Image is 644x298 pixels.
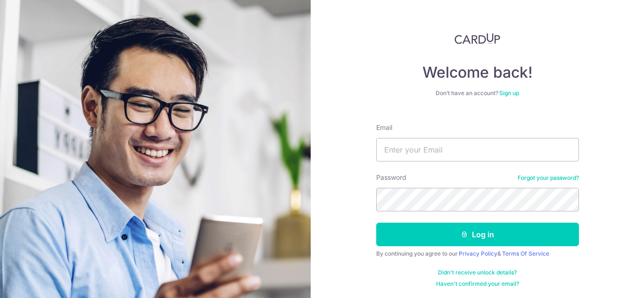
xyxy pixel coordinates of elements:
a: Sign up [499,89,519,97]
div: By continuing you agree to our & [376,250,579,258]
label: Email [376,123,392,132]
img: CardUp Logo [454,33,501,44]
a: Didn't receive unlock details? [438,269,517,276]
input: Enter your Email [376,138,579,161]
a: Haven't confirmed your email? [436,280,519,288]
div: Don’t have an account? [376,89,579,97]
label: Password [376,173,406,182]
a: Privacy Policy [459,250,497,257]
a: Forgot your password? [518,174,579,182]
button: Log in [376,223,579,246]
a: Terms Of Service [502,250,549,257]
h4: Welcome back! [376,63,579,82]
